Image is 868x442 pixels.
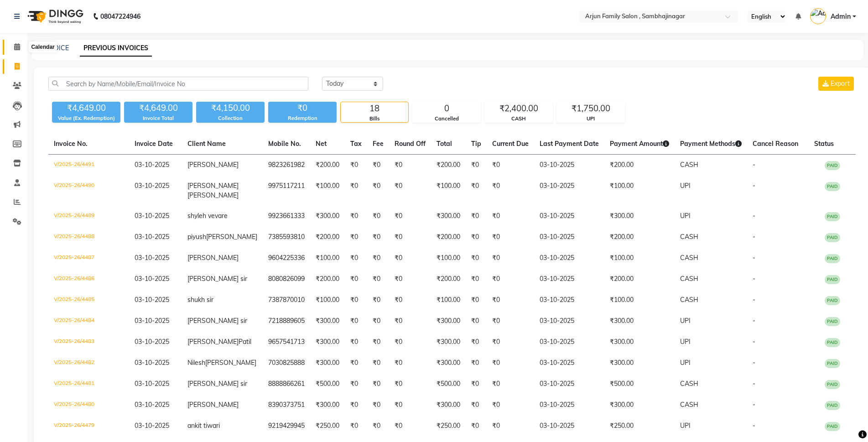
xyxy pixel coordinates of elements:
span: Total [437,140,452,148]
span: Admin [831,12,851,21]
span: PAID [825,233,840,242]
span: PAID [825,212,840,221]
td: ₹0 [487,155,534,176]
td: ₹0 [345,227,367,248]
span: [PERSON_NAME] [187,338,239,346]
div: UPI [557,115,624,123]
span: CASH [680,254,698,262]
td: ₹0 [466,176,487,206]
td: ₹0 [389,311,431,332]
span: - [753,254,755,262]
td: ₹300.00 [604,395,675,416]
td: ₹100.00 [431,290,466,311]
td: 03-10-2025 [534,155,604,176]
div: ₹0 [268,102,337,114]
td: ₹0 [466,374,487,395]
span: 03-10-2025 [135,275,169,283]
td: ₹0 [466,155,487,176]
td: 03-10-2025 [534,269,604,290]
td: ₹0 [367,311,389,332]
span: Tax [350,140,362,148]
span: Cancel Reason [753,140,798,148]
span: 03-10-2025 [135,400,169,409]
div: Bills [341,115,408,123]
td: ₹300.00 [604,353,675,374]
td: ₹0 [367,155,389,176]
td: V/2025-26/4482 [48,353,129,374]
span: UPI [680,317,691,325]
td: ₹0 [466,227,487,248]
td: ₹0 [367,176,389,206]
span: UPI [680,338,691,346]
img: logo [23,4,86,29]
span: 03-10-2025 [135,233,169,241]
span: - [753,161,755,169]
td: ₹0 [389,176,431,206]
td: ₹0 [367,248,389,269]
td: 03-10-2025 [534,332,604,353]
td: V/2025-26/4483 [48,332,129,353]
td: ₹0 [345,155,367,176]
span: 03-10-2025 [135,254,169,262]
td: ₹0 [389,353,431,374]
span: PAID [825,380,840,389]
span: - [753,233,755,241]
td: ₹0 [367,290,389,311]
div: Redemption [268,114,337,122]
span: [PERSON_NAME] [187,182,239,190]
td: ₹0 [345,290,367,311]
td: ₹0 [487,269,534,290]
td: ₹0 [487,311,534,332]
td: ₹300.00 [431,311,466,332]
span: 03-10-2025 [135,161,169,169]
td: 9219429945 [263,416,310,437]
td: ₹0 [466,269,487,290]
td: 03-10-2025 [534,311,604,332]
td: ₹300.00 [310,332,345,353]
span: Nilesh [187,359,205,367]
span: [PERSON_NAME] [205,359,256,367]
td: 8080826099 [263,269,310,290]
td: ₹0 [367,269,389,290]
div: ₹4,649.00 [124,102,192,114]
td: ₹250.00 [310,416,345,437]
td: ₹300.00 [310,206,345,227]
td: ₹0 [487,416,534,437]
span: [PERSON_NAME] [206,233,257,241]
td: 8390373751 [263,395,310,416]
td: ₹0 [345,416,367,437]
td: V/2025-26/4480 [48,395,129,416]
b: 08047224946 [100,4,140,29]
span: CASH [680,380,698,388]
td: 9823261982 [263,155,310,176]
td: ₹200.00 [604,269,675,290]
td: 03-10-2025 [534,416,604,437]
span: - [753,359,755,367]
div: Collection [196,114,265,122]
td: 8888866261 [263,374,310,395]
td: 9975117211 [263,176,310,206]
div: Invoice Total [124,114,192,122]
td: ₹0 [345,332,367,353]
td: ₹0 [487,290,534,311]
td: ₹0 [466,416,487,437]
td: ₹300.00 [310,395,345,416]
td: ₹200.00 [604,155,675,176]
td: ₹300.00 [431,395,466,416]
td: V/2025-26/4481 [48,374,129,395]
td: ₹0 [367,332,389,353]
div: Value (Ex. Redemption) [52,114,120,122]
a: PREVIOUS INVOICES [80,40,152,57]
span: - [753,338,755,346]
span: PAID [825,359,840,368]
td: 03-10-2025 [534,206,604,227]
td: V/2025-26/4490 [48,176,129,206]
span: PAID [825,338,840,347]
span: ankit tiwari [187,421,220,430]
span: PAID [825,422,840,431]
td: V/2025-26/4485 [48,290,129,311]
td: 03-10-2025 [534,227,604,248]
td: ₹100.00 [310,176,345,206]
td: 7218889605 [263,311,310,332]
td: ₹0 [345,311,367,332]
